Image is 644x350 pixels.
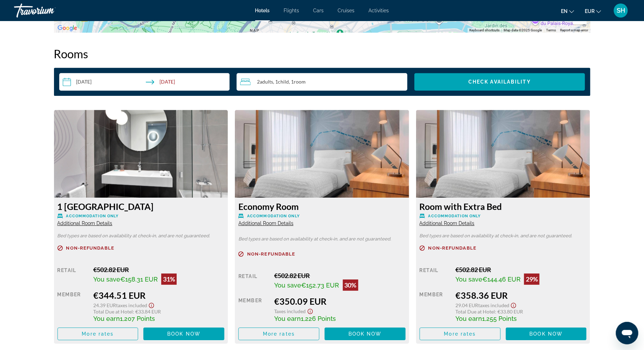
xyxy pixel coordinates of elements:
[66,214,119,218] span: Accommodation Only
[161,273,177,285] div: 31%
[306,306,314,315] button: Show Taxes and Fees disclaimer
[247,214,300,218] span: Accommodation Only
[469,28,500,33] button: Keyboard shortcuts
[524,273,540,285] div: 29%
[420,201,587,212] h3: Room with Extra Bed
[237,73,407,91] button: Travelers: 2 adults, 1 child
[612,3,630,18] button: User Menu
[238,237,406,242] p: Bed types are based on availability at check-in, and are not guaranteed.
[82,331,114,337] span: More rates
[274,282,301,289] span: You save
[238,296,269,322] div: Member
[57,201,225,212] h3: 1 [GEOGRAPHIC_DATA]
[420,266,450,285] div: Retail
[274,272,406,279] div: €502.82 EUR
[14,1,84,20] a: Travorium
[478,302,509,308] span: Taxes included
[93,309,224,315] div: : €33.84 EUR
[560,28,588,32] a: Report a map error
[444,331,476,337] span: More rates
[59,73,585,91] div: Search widget
[238,272,269,291] div: Retail
[455,290,587,301] div: €358.36 EUR
[455,309,587,315] div: : €33.80 EUR
[93,290,224,301] div: €344.51 EUR
[93,266,224,273] div: €502.82 EUR
[278,79,289,85] span: Child
[274,315,301,322] span: You earn
[428,214,481,218] span: Accommodation Only
[482,276,521,283] span: €144.46 EUR
[504,28,542,32] span: Map data ©2025 Google
[235,110,409,198] img: ab0b1431-cdb8-4b0c-a34a-cd8c98d48606.jpeg
[255,8,270,13] a: Hotels
[348,331,382,337] span: Book now
[338,8,355,13] a: Cruises
[284,8,299,13] a: Flights
[57,233,225,238] p: Bed types are based on availability at check-in, and are not guaranteed.
[343,279,358,291] div: 30%
[59,73,230,91] button: Check-in date: Nov 28, 2025 Check-out date: Nov 30, 2025
[301,282,339,289] span: €152.73 EUR
[369,8,389,13] a: Activities
[247,252,295,256] span: Non-refundable
[54,47,590,61] h2: Rooms
[116,302,147,308] span: Taxes included
[93,315,120,322] span: You earn
[274,296,406,306] div: €350.09 EUR
[455,266,587,273] div: €502.82 EUR
[455,276,482,283] span: You save
[561,6,574,16] button: Change language
[616,322,638,344] iframe: Button to launch messaging window
[147,301,156,309] button: Show Taxes and Fees disclaimer
[506,328,587,340] button: Book now
[263,331,295,337] span: More rates
[420,290,450,322] div: Member
[420,220,475,226] span: Additional Room Details
[585,8,595,14] span: EUR
[420,233,587,238] p: Bed types are based on availability at check-in, and are not guaranteed.
[57,290,88,322] div: Member
[414,73,585,91] button: Check Availability
[416,110,590,198] img: ab0b1431-cdb8-4b0c-a34a-cd8c98d48606.jpeg
[238,220,293,226] span: Additional Room Details
[325,328,406,340] button: Book now
[313,8,324,13] a: Cars
[238,201,406,212] h3: Economy Room
[585,6,601,16] button: Change currency
[561,8,568,14] span: en
[120,276,158,283] span: €158.31 EUR
[455,315,482,322] span: You earn
[289,79,306,85] span: , 1
[530,331,563,337] span: Book now
[428,246,476,250] span: Non-refundable
[294,79,306,85] span: Room
[238,328,319,340] button: More rates
[120,315,155,322] span: 1,207 Points
[57,266,88,285] div: Retail
[509,301,518,309] button: Show Taxes and Fees disclaimer
[546,28,556,32] a: Terms (opens in new tab)
[66,246,114,250] span: Non-refundable
[56,24,79,33] img: Google
[57,328,138,340] button: More rates
[54,110,228,198] img: 1deb478b-fdb6-4d6c-8421-4945f8c18244.jpeg
[93,309,133,315] span: Total Due at Hotel
[617,7,625,14] span: SH
[93,302,116,308] span: 24.39 EUR
[257,79,273,85] span: 2
[93,276,120,283] span: You save
[455,302,478,308] span: 29.04 EUR
[482,315,517,322] span: 1,255 Points
[455,309,495,315] span: Total Due at Hotel
[260,79,273,85] span: Adults
[420,328,501,340] button: More rates
[468,79,531,85] span: Check Availability
[273,79,289,85] span: , 1
[143,328,224,340] button: Book now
